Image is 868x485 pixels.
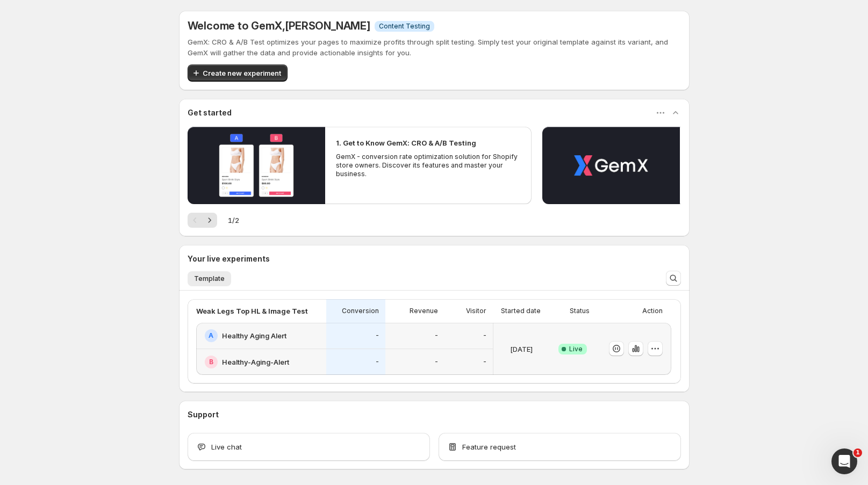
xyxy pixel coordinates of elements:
h2: Healthy-Aging-Alert [222,357,289,367]
h3: Get started [188,107,232,118]
p: GemX: CRO & A/B Test optimizes your pages to maximize profits through split testing. Simply test ... [188,37,681,58]
h2: A [209,331,213,340]
span: 1 / 2 [228,215,239,226]
p: - [435,331,438,340]
p: Visitor [466,307,486,315]
p: Action [642,307,663,315]
p: - [483,331,486,340]
button: Next [202,213,217,228]
span: 1 [853,448,862,457]
p: - [376,331,379,340]
h3: Your live experiments [188,254,270,264]
p: GemX - conversion rate optimization solution for Shopify store owners. Discover its features and ... [336,153,521,178]
span: Live chat [211,441,242,452]
button: Play video [542,127,680,204]
span: Live [569,345,583,353]
nav: Pagination [188,213,217,228]
p: Conversion [342,307,379,315]
button: Create new experiment [188,64,288,82]
p: - [483,358,486,366]
h2: Healthy Aging Alert [222,330,286,341]
h3: Support [188,409,219,420]
h2: 1. Get to Know GemX: CRO & A/B Testing [336,137,476,148]
p: [DATE] [510,344,533,354]
iframe: Intercom live chat [831,448,857,474]
h5: Welcome to GemX [188,19,370,32]
p: - [376,358,379,366]
span: Feature request [462,441,516,452]
span: Create new experiment [203,68,281,78]
p: Weak Legs Top HL & Image Test [196,306,308,316]
p: Started date [501,307,541,315]
span: Template [194,274,225,283]
span: Content Testing [379,22,430,31]
button: Search and filter results [666,271,681,286]
p: Status [570,307,590,315]
p: Revenue [410,307,438,315]
h2: B [209,358,213,366]
p: - [435,358,438,366]
span: , [PERSON_NAME] [282,19,370,32]
button: Play video [188,127,325,204]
